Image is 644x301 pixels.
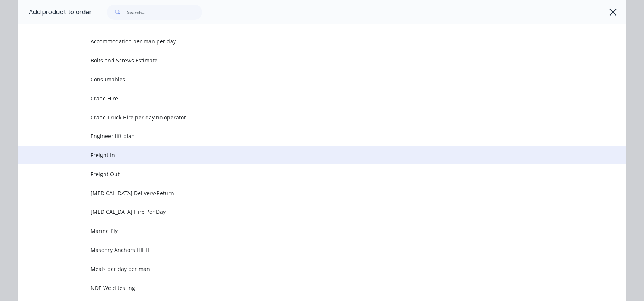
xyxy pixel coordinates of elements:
span: Meals per day per man [91,265,519,273]
span: [MEDICAL_DATA] Delivery/Return [91,189,519,197]
span: Engineer lift plan [91,132,519,140]
span: Consumables [91,75,519,83]
input: Search... [127,5,202,20]
span: Bolts and Screws Estimate [91,56,519,64]
span: Crane Hire [91,94,519,102]
span: Accommodation per man per day [91,37,519,45]
span: Masonry Anchors HILTI [91,246,519,254]
span: Freight In [91,151,519,159]
span: Freight Out [91,170,519,178]
span: [MEDICAL_DATA] Hire Per Day [91,208,519,216]
span: Marine Ply [91,227,519,235]
span: NDE Weld testing [91,284,519,292]
span: Crane Truck Hire per day no operator [91,113,519,121]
